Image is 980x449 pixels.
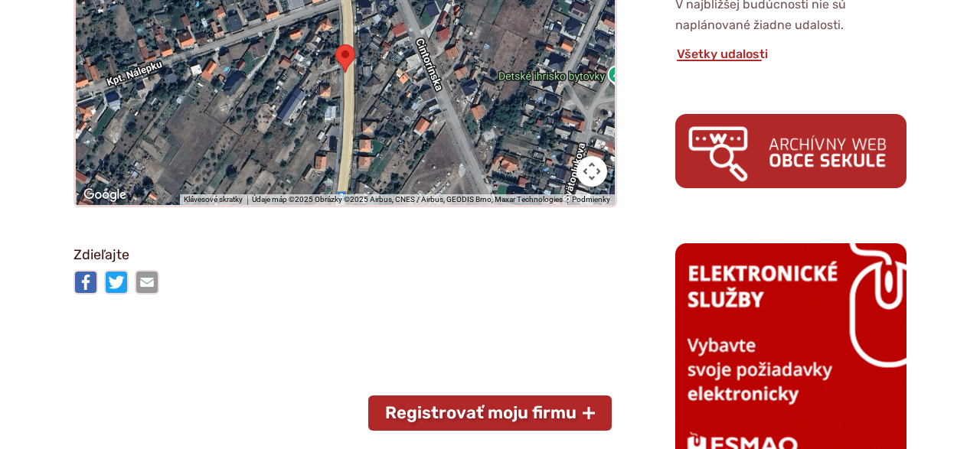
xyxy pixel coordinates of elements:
[675,114,906,188] img: archiv.png
[577,156,607,187] button: Ovládať kameru na mape
[73,244,617,267] p: Zdieľajte
[80,185,130,205] a: Otvoriť túto oblasť v Mapách Google (otvorí nové okno)
[675,47,769,61] a: Všetky udalosti
[135,270,159,294] img: Zdieľať e-mailom
[368,395,612,431] button: Registrovať moju firmu
[80,185,130,205] img: Google
[252,195,563,203] span: Údaje máp ©2025 Obrázky ©2025 Airbus, CNES / Airbus, GEODIS Brno, Maxar Technologies
[184,194,243,205] button: Klávesové skratky
[73,270,98,294] img: Zdieľať na Facebooku
[385,403,577,423] span: Registrovať moju firmu
[104,270,129,294] img: Zdieľať na Twitteri
[572,195,610,203] a: Podmienky (otvorí sa na novej karte)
